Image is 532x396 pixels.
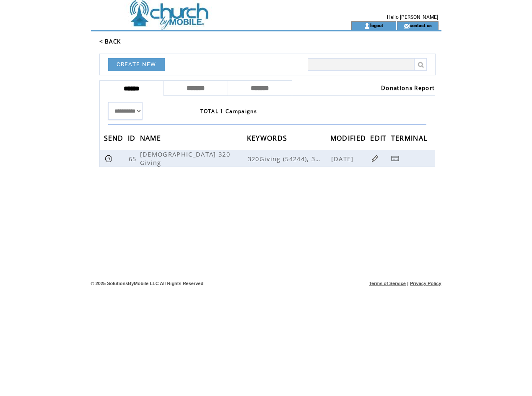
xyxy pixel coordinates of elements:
a: NAME [140,135,163,140]
span: KEYWORDS [247,131,290,147]
a: MODIFIED [330,135,369,140]
span: [DEMOGRAPHIC_DATA] 320 Giving [140,150,230,167]
a: < BACK [99,38,121,45]
span: © 2025 SolutionsByMobile LLC All Rights Reserved [91,281,204,286]
span: [DATE] [331,154,356,163]
span: 320Giving (54244), 320MG (54244), 320MG (71441-US), GIVE320 (71441-US), Pastor (71441-US), Pastor... [248,154,330,163]
a: Terms of Service [369,281,406,286]
span: Hello [PERSON_NAME] [387,14,438,20]
span: NAME [140,131,163,147]
img: contact_us_icon.gif [403,23,410,29]
span: ID [128,131,138,147]
span: | [407,281,408,286]
a: contact us [410,23,432,28]
span: TOTAL 1 Campaigns [200,108,257,115]
a: Donations Report [381,84,435,92]
a: CREATE NEW [108,58,165,71]
span: SEND [104,131,126,147]
a: KEYWORDS [247,135,290,140]
a: Privacy Policy [410,281,441,286]
img: account_icon.gif [364,23,370,29]
span: EDIT [370,131,389,147]
a: ID [128,135,138,140]
a: logout [370,23,383,28]
span: MODIFIED [330,131,369,147]
span: TERMINAL [391,131,430,147]
span: 65 [129,154,139,163]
